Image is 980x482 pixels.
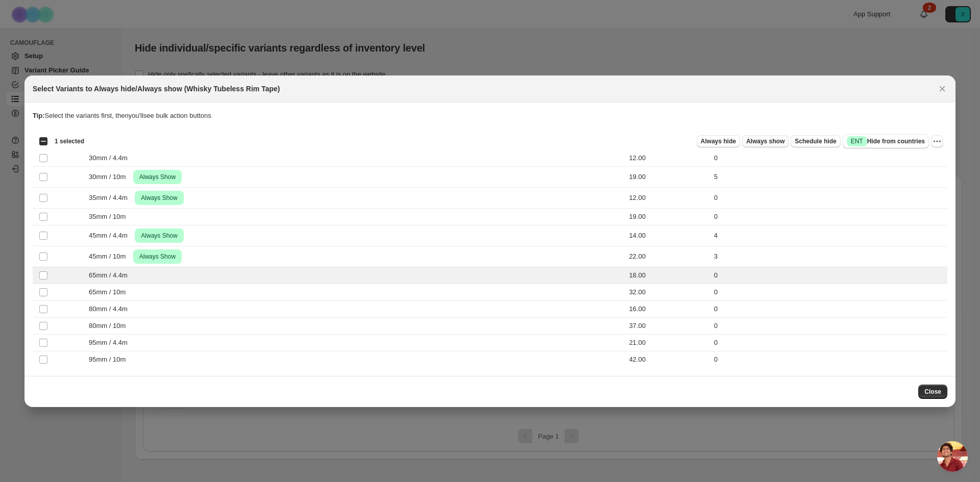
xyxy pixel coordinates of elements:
[89,212,131,222] span: 35mm / 10m
[711,317,947,334] td: 0
[795,137,836,145] span: Schedule hide
[89,304,133,314] span: 80mm / 4.4m
[711,149,947,166] td: 0
[89,153,133,163] span: 30mm / 4.4m
[626,351,710,368] td: 42.00
[626,208,710,225] td: 19.00
[626,334,710,351] td: 21.00
[851,137,863,145] span: ENT
[33,112,45,119] strong: Tip:
[791,135,840,147] button: Schedule hide
[33,84,280,94] h2: Select Variants to Always hide/Always show (Whisky Tubeless Rim Tape)
[711,208,947,225] td: 0
[137,171,178,183] span: Always Show
[139,230,179,242] span: Always Show
[89,251,131,262] span: 45mm / 10m
[626,166,710,187] td: 19.00
[711,284,947,300] td: 0
[89,338,133,348] span: 95mm / 4.4m
[711,351,947,368] td: 0
[746,137,785,145] span: Always show
[843,134,929,148] button: SuccessENTHide from countries
[847,136,925,146] span: Hide from countries
[711,334,947,351] td: 0
[711,225,947,246] td: 4
[89,270,133,281] span: 65mm / 4.4m
[89,354,131,365] span: 95mm / 10m
[139,192,179,204] span: Always Show
[701,137,736,145] span: Always hide
[626,149,710,166] td: 12.00
[89,193,133,203] span: 35mm / 4.4m
[918,385,947,399] button: Close
[711,246,947,267] td: 3
[55,137,84,145] span: 1 selected
[711,300,947,317] td: 0
[697,135,740,147] button: Always hide
[711,187,947,208] td: 0
[89,287,131,297] span: 65mm / 10m
[626,187,710,208] td: 12.00
[742,135,789,147] button: Always show
[626,225,710,246] td: 14.00
[626,246,710,267] td: 22.00
[931,135,943,147] button: More actions
[711,267,947,284] td: 0
[935,82,949,96] button: Close
[89,231,133,241] span: 45mm / 4.4m
[626,300,710,317] td: 16.00
[937,441,968,472] div: Open chat
[137,250,178,263] span: Always Show
[89,172,131,182] span: 30mm / 10m
[33,111,947,121] p: Select the variants first, then you'll see bulk action buttons
[711,166,947,187] td: 5
[626,284,710,300] td: 32.00
[626,267,710,284] td: 18.00
[924,388,941,396] span: Close
[89,321,131,331] span: 80mm / 10m
[626,317,710,334] td: 37.00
